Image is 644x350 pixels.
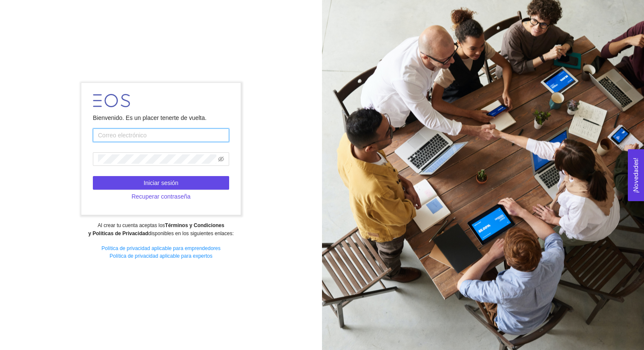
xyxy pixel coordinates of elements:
a: Política de privacidad aplicable para emprendedores [101,245,221,251]
button: Recuperar contraseña [93,190,229,203]
button: Iniciar sesión [93,176,229,190]
a: Recuperar contraseña [93,193,229,200]
span: Iniciar sesión [144,178,178,188]
button: Open Feedback Widget [628,149,644,201]
div: Al crear tu cuenta aceptas los disponibles en los siguientes enlaces: [6,222,316,238]
span: Recuperar contraseña [132,192,191,201]
img: LOGO [93,94,130,107]
input: Correo electrónico [93,128,229,142]
div: Bienvenido. Es un placer tenerte de vuelta. [93,113,229,122]
span: eye-invisible [218,156,224,162]
strong: Términos y Condiciones y Políticas de Privacidad [88,222,224,236]
a: Política de privacidad aplicable para expertos [109,253,212,259]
